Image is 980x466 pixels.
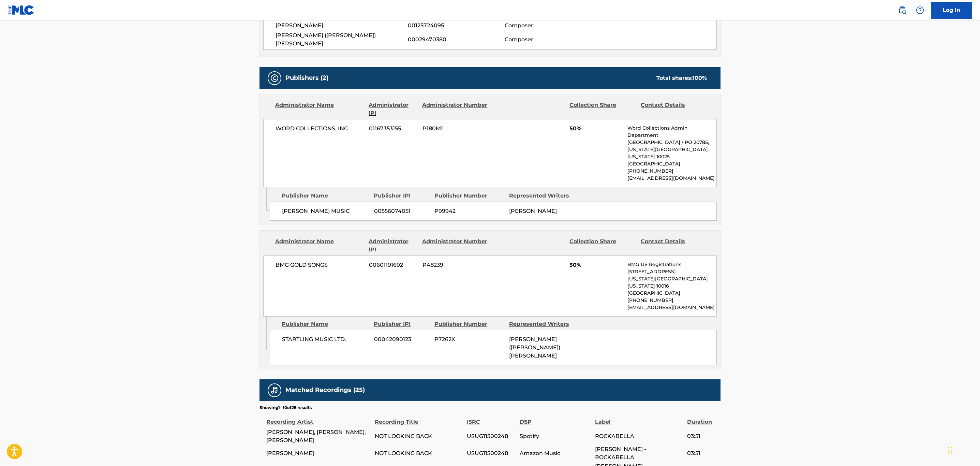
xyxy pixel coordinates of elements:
[266,428,371,445] span: [PERSON_NAME], [PERSON_NAME], [PERSON_NAME]
[276,21,408,30] span: [PERSON_NAME]
[270,74,279,82] img: Publishers
[595,432,684,440] span: ROCKABELLA
[641,101,707,117] div: Contact Details
[898,6,906,14] img: search
[259,405,312,411] p: Showing 1 - 10 of 25 results
[434,207,504,215] span: P99942
[266,449,371,457] span: [PERSON_NAME]
[627,261,716,268] p: BMG US Registrations
[913,3,927,17] div: Help
[276,125,364,133] span: WORD COLLECTIONS, INC.
[422,125,489,133] span: P180M1
[275,237,363,254] div: Administrator Name
[275,101,363,117] div: Administrator Name
[569,237,636,254] div: Collection Share
[369,237,417,254] div: Administrator IPI
[509,336,560,359] span: [PERSON_NAME] ([PERSON_NAME]) [PERSON_NAME]
[627,297,716,304] p: [PHONE_NUMBER]
[948,440,952,461] div: Drag
[520,432,592,440] span: Spotify
[467,432,516,440] span: USUG11500248
[374,207,429,215] span: 00556074051
[374,192,429,200] div: Publisher IPI
[895,3,909,17] a: Public Search
[520,411,592,426] div: DSP
[509,208,557,214] span: [PERSON_NAME]
[375,432,463,440] span: NOT LOOKING BACK
[509,320,579,328] div: Represented Writers
[282,335,369,344] span: STARTLING MUSIC LTD.
[656,74,707,82] div: Total shares:
[369,261,417,269] span: 00601191692
[627,125,716,139] p: Word Collections Admin Department
[627,290,716,297] p: [GEOGRAPHIC_DATA]
[946,433,980,466] iframe: Chat Widget
[282,192,369,200] div: Publisher Name
[595,445,684,462] span: [PERSON_NAME] - ROCKABELLA
[467,411,516,426] div: ISRC
[276,31,408,48] span: [PERSON_NAME] ([PERSON_NAME]) [PERSON_NAME]
[374,320,429,328] div: Publisher IPI
[266,411,371,426] div: Recording Artist
[505,21,593,30] span: Composer
[627,275,716,290] p: [US_STATE][GEOGRAPHIC_DATA][US_STATE] 10016
[434,335,504,344] span: P7262X
[408,21,505,30] span: 00125724095
[687,449,717,457] span: 03:51
[467,449,516,457] span: USUG11500248
[375,411,463,426] div: Recording Title
[627,160,716,168] p: [GEOGRAPHIC_DATA]
[687,432,717,440] span: 03:51
[687,411,717,426] div: Duration
[505,35,593,44] span: Composer
[270,386,279,394] img: Matched Recordings
[693,75,707,81] span: 100 %
[627,146,716,160] p: [US_STATE][GEOGRAPHIC_DATA][US_STATE] 10025
[282,207,369,215] span: [PERSON_NAME] MUSIC
[374,335,429,344] span: 00042090123
[408,35,505,44] span: 00029470380
[569,125,622,133] span: 50%
[8,5,34,15] img: MLC Logo
[627,168,716,175] p: [PHONE_NUMBER]
[422,261,489,269] span: P48239
[422,237,488,254] div: Administrator Number
[422,101,488,117] div: Administrator Number
[569,101,636,117] div: Collection Share
[285,386,365,394] h5: Matched Recordings (25)
[627,139,716,146] p: [GEOGRAPHIC_DATA] / PO 20785,
[375,449,463,457] span: NOT LOOKING BACK
[282,320,369,328] div: Publisher Name
[916,6,924,14] img: help
[627,268,716,275] p: [STREET_ADDRESS]
[641,237,707,254] div: Contact Details
[931,2,972,19] a: Log In
[434,320,504,328] div: Publisher Number
[627,304,716,311] p: [EMAIL_ADDRESS][DOMAIN_NAME]
[369,101,417,117] div: Administrator IPI
[369,125,417,133] span: 01167353155
[520,449,592,457] span: Amazon Music
[595,411,684,426] div: Label
[509,192,579,200] div: Represented Writers
[276,261,364,269] span: BMG GOLD SONGS
[285,74,328,82] h5: Publishers (2)
[627,175,716,182] p: [EMAIL_ADDRESS][DOMAIN_NAME]
[434,192,504,200] div: Publisher Number
[569,261,622,269] span: 50%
